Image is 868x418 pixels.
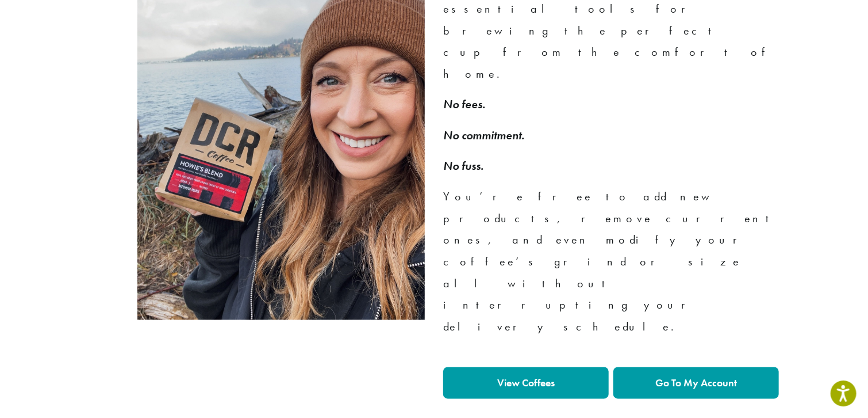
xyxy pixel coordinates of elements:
a: Go To My Account [613,367,779,399]
em: No commitment. [443,128,524,143]
strong: View Coffees [497,377,555,390]
p: You’re free to add new products, remove current ones, and even modify your coffee’s grind or size... [443,187,779,338]
a: View Coffees [443,367,609,399]
em: No fees. [443,97,485,112]
em: No fuss. [443,159,483,174]
strong: Go To My Account [655,377,737,390]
